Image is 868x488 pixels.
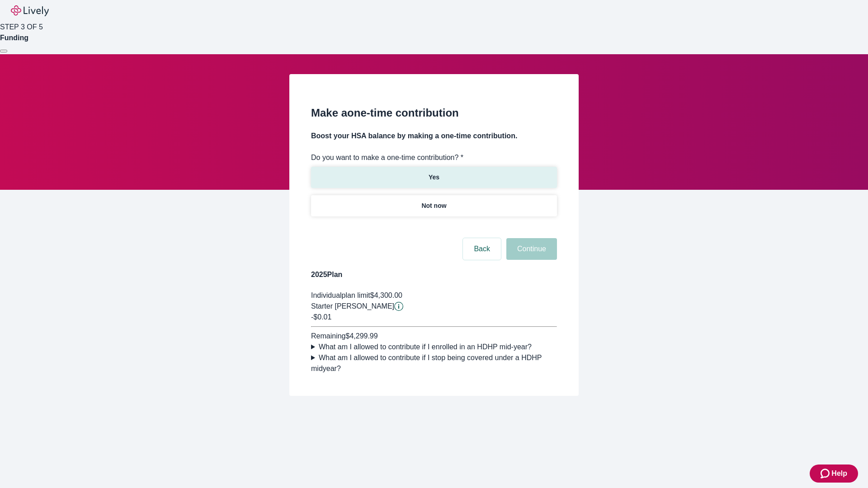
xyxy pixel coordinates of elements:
[311,269,557,280] h4: 2025 Plan
[311,342,557,352] summary: What am I allowed to contribute if I enrolled in an HDHP mid-year?
[345,332,377,340] span: $4,299.99
[429,173,439,182] p: Yes
[394,302,403,311] button: Lively will contribute $0.01 to establish your account
[311,352,557,374] summary: What am I allowed to contribute if I stop being covered under a HDHP midyear?
[370,291,402,299] span: $4,300.00
[311,105,557,121] h2: Make a one-time contribution
[810,465,858,483] button: Zendesk support iconHelp
[821,468,831,479] svg: Zendesk support icon
[11,5,49,16] img: Lively
[311,313,331,321] span: -$0.01
[311,332,345,340] span: Remaining
[311,195,557,216] button: Not now
[311,152,463,163] label: Do you want to make a one-time contribution? *
[421,201,446,211] p: Not now
[831,468,847,479] span: Help
[311,291,370,299] span: Individual plan limit
[394,302,403,311] svg: Starter penny details
[311,167,557,188] button: Yes
[311,302,394,310] span: Starter [PERSON_NAME]
[463,238,501,260] button: Back
[311,131,557,141] h4: Boost your HSA balance by making a one-time contribution.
